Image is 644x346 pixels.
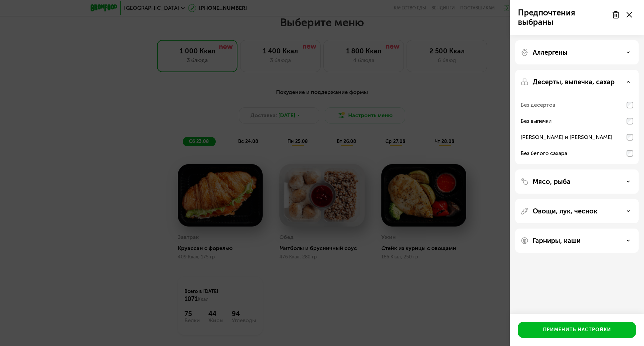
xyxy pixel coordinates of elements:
[533,237,581,245] p: Гарниры, каши
[518,322,636,338] button: Применить настройки
[521,117,552,125] div: Без выпечки
[533,178,571,186] p: Мясо, рыба
[521,101,555,109] div: Без десертов
[533,48,568,56] p: Аллергены
[521,133,612,141] div: [PERSON_NAME] и [PERSON_NAME]
[543,327,611,333] div: Применить настройки
[533,207,597,215] p: Овощи, лук, чеснок
[518,8,608,27] p: Предпочтения выбраны
[533,78,614,86] p: Десерты, выпечка, сахар
[521,149,567,157] div: Без белого сахара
